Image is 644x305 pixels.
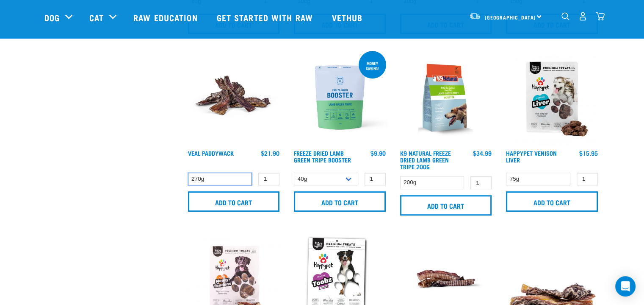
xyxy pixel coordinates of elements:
[188,191,280,212] input: Add to cart
[578,12,587,21] img: user.png
[44,11,60,24] a: Dog
[506,191,598,212] input: Add to cart
[400,151,451,168] a: K9 Natural Freeze Dried Lamb Green Tripe 200g
[188,151,234,154] a: Veal Paddywack
[258,173,279,186] input: 1
[400,195,492,215] input: Add to cart
[292,49,388,146] img: Freeze Dried Lamb Green Tripe
[186,49,282,146] img: Stack of Veal Paddywhack For Pets
[261,150,279,157] div: $21.90
[398,49,494,146] img: K9 Square
[89,11,104,24] a: Cat
[577,173,598,186] input: 1
[323,0,373,34] a: Vethub
[125,0,208,34] a: Raw Education
[596,12,605,21] img: home-icon@2x.png
[208,0,323,34] a: Get started with Raw
[359,57,386,75] div: Money saving!
[470,176,492,189] input: 1
[579,150,598,157] div: $15.95
[615,276,636,297] div: Open Intercom Messenger
[365,173,386,186] input: 1
[294,191,386,212] input: Add to cart
[469,12,481,20] img: van-moving.png
[504,49,600,146] img: Happy Pet Venison Liver New Package
[294,151,351,161] a: Freeze Dried Lamb Green Tripe Booster
[561,12,569,20] img: home-icon-1@2x.png
[506,151,557,161] a: Happypet Venison Liver
[370,150,386,157] div: $9.90
[473,150,492,157] div: $34.99
[485,16,536,19] span: [GEOGRAPHIC_DATA]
